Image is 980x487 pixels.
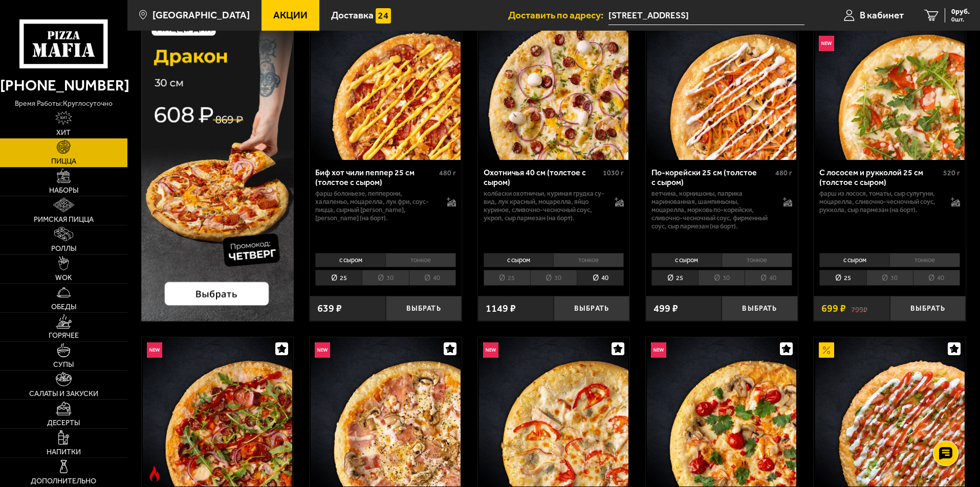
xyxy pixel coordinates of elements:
span: 699 ₽ [821,304,846,314]
li: тонкое [722,253,792,267]
button: Выбрать [890,296,966,321]
img: С лососем и рукколой 25 см (толстое с сыром) [815,11,965,160]
a: НовинкаСырная с цыплёнком 25 см (толстое с сыром) [478,337,630,486]
span: Десерты [47,420,80,427]
li: с сыром [651,253,722,267]
img: Горыныч 25 см (толстое с сыром) [143,337,292,486]
a: АкционныйНовинкаС лососем и рукколой 25 см (толстое с сыром) [814,11,966,160]
img: Акционный [819,342,834,358]
s: 799 ₽ [851,304,867,314]
li: 40 [577,270,624,286]
li: 30 [698,270,745,286]
span: [GEOGRAPHIC_DATA] [153,10,250,20]
li: тонкое [553,253,624,267]
input: Ваш адрес доставки [608,6,804,25]
span: Римская пицца [34,216,94,223]
span: Обеды [51,304,76,311]
p: фарш болоньезе, пепперони, халапеньо, моцарелла, лук фри, соус-пицца, сырный [PERSON_NAME], [PERS... [315,190,437,222]
span: Салаты и закуски [29,390,98,398]
span: 1030 г [603,169,624,177]
div: Охотничья 40 см (толстое с сыром) [484,168,601,187]
img: 15daf4d41897b9f0e9f617042186c801.svg [376,8,391,24]
span: Горячее [49,332,79,339]
span: В кабинет [860,10,904,20]
li: тонкое [889,253,960,267]
a: НовинкаМясная с грибами 25 см (толстое с сыром) [310,337,462,486]
span: Доставить по адресу: [508,10,608,20]
div: По-корейски 25 см (толстое с сыром) [651,168,773,187]
li: 30 [530,270,577,286]
a: НовинкаПо-корейски 25 см (толстое с сыром) [646,11,798,160]
li: с сыром [819,253,889,267]
button: Выбрать [386,296,462,321]
li: 40 [913,270,960,286]
span: 480 г [775,169,792,177]
li: 40 [745,270,792,286]
li: 40 [409,270,456,286]
span: Акции [273,10,308,20]
a: НовинкаБиф хот чили пеппер 25 см (толстое с сыром) [310,11,462,160]
span: Супы [53,361,74,368]
li: тонкое [385,253,456,267]
span: 480 г [439,169,456,177]
img: Мясная с грибами 25 см (толстое с сыром) [311,337,460,486]
img: Аль-Шам 25 см (толстое с сыром) [815,337,965,486]
img: Том ям с креветками 25 см (толстое с сыром) [647,337,796,486]
span: 520 г [943,169,960,177]
img: Новинка [315,342,330,358]
div: Биф хот чили пеппер 25 см (толстое с сыром) [315,168,437,187]
li: с сыром [315,253,385,267]
span: 639 ₽ [317,304,342,314]
span: Хит [56,129,71,136]
li: 30 [362,270,408,286]
img: Новинка [147,342,162,358]
a: НовинкаТом ям с креветками 25 см (толстое с сыром) [646,337,798,486]
span: Дополнительно [31,478,96,485]
p: ветчина, корнишоны, паприка маринованная, шампиньоны, моцарелла, морковь по-корейски, сливочно-че... [651,190,773,230]
button: Выбрать [554,296,629,321]
span: WOK [55,274,72,282]
img: Охотничья 40 см (толстое с сыром) [479,11,628,160]
p: фарш из лосося, томаты, сыр сулугуни, моцарелла, сливочно-чесночный соус, руккола, сыр пармезан (... [819,190,941,214]
span: 1149 ₽ [486,304,516,314]
span: 0 руб. [951,8,970,15]
li: 25 [484,270,530,286]
li: 25 [651,270,698,286]
span: Доставка [331,10,374,20]
li: с сыром [484,253,554,267]
p: колбаски охотничьи, куриная грудка су-вид, лук красный, моцарелла, яйцо куриное, сливочно-чесночн... [484,190,605,222]
li: 25 [819,270,866,286]
img: Биф хот чили пеппер 25 см (толстое с сыром) [311,11,460,160]
a: НовинкаОхотничья 40 см (толстое с сыром) [478,11,630,160]
div: С лососем и рукколой 25 см (толстое с сыром) [819,168,941,187]
li: 25 [315,270,362,286]
span: 0 шт. [951,16,970,22]
span: 499 ₽ [654,304,678,314]
img: Новинка [651,342,666,358]
img: Сырная с цыплёнком 25 см (толстое с сыром) [479,337,628,486]
span: Роллы [51,245,76,252]
a: АкционныйАль-Шам 25 см (толстое с сыром) [814,337,966,486]
span: Пицца [51,158,76,165]
a: НовинкаОстрое блюдоГорыныч 25 см (толстое с сыром) [142,337,294,486]
img: Острое блюдо [147,466,162,481]
button: Выбрать [722,296,797,321]
img: Новинка [819,36,834,51]
img: По-корейски 25 см (толстое с сыром) [647,11,796,160]
span: Напитки [47,449,81,456]
span: Наборы [49,187,78,194]
span: Боровая улица, 26-28 [608,6,804,25]
img: Новинка [483,342,498,358]
li: 30 [866,270,913,286]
